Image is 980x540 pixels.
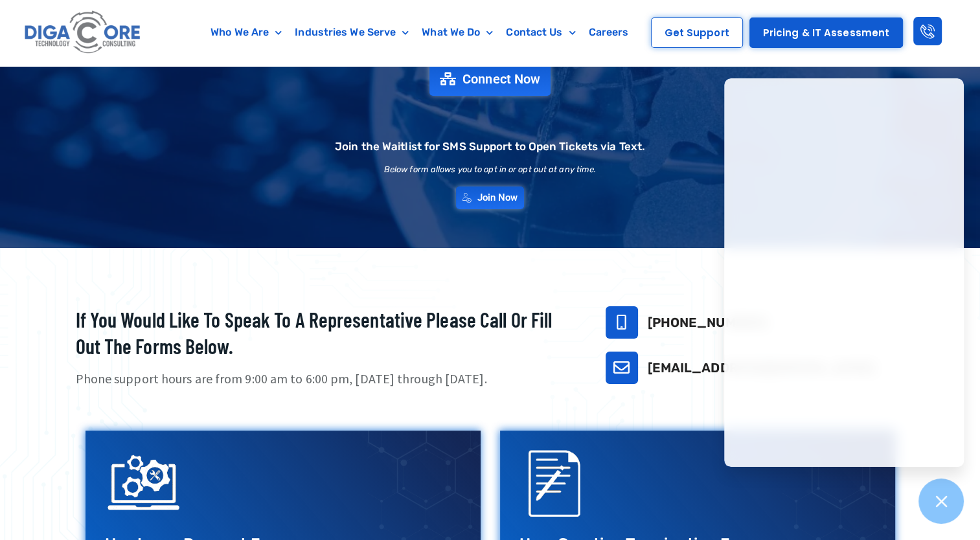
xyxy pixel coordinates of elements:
a: Careers [582,17,635,47]
h2: Below form allows you to opt in or opt out at any time. [384,165,597,174]
h2: If you would like to speak to a representative please call or fill out the forms below. [76,306,573,360]
a: [PHONE_NUMBER] [648,315,767,330]
a: support@digacore.com [606,352,638,384]
a: [EMAIL_ADDRESS][DOMAIN_NAME] [648,360,876,376]
span: Connect Now [462,73,540,85]
p: Phone support hours are from 9:00 am to 6:00 pm, [DATE] through [DATE]. [76,370,573,388]
a: Contact Us [499,17,582,47]
iframe: Chatgenie Messenger [724,78,964,467]
a: 732-646-5725 [606,306,638,339]
a: Industries We Serve [288,17,415,47]
a: Connect Now [429,62,551,96]
a: Who We Are [204,17,288,47]
img: Digacore logo 1 [21,6,145,59]
img: IT Support Icon [105,444,183,521]
span: Join Now [477,193,518,203]
span: Get Support [665,28,729,38]
a: Join Now [456,186,525,209]
h2: Join the Waitlist for SMS Support to Open Tickets via Text. [335,141,645,152]
a: What We Do [415,17,499,47]
a: Get Support [651,17,743,48]
nav: Menu [197,17,643,47]
span: Pricing & IT Assessment [763,28,889,38]
a: Pricing & IT Assessment [749,17,903,48]
img: Support Request Icon [519,444,597,521]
